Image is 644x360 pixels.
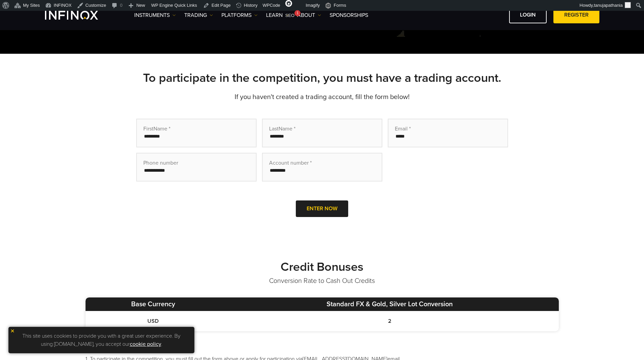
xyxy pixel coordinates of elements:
[45,11,114,20] a: INFINOX Logo
[184,11,213,19] a: TRADING
[86,297,221,311] th: Base Currency
[221,297,559,311] th: Standard FX & Gold, Silver Lot Conversion
[10,329,15,333] img: yellow close icon
[86,92,559,102] p: If you haven't created a trading account, fill the form below!
[294,10,301,16] div: 1
[12,330,191,350] p: This site uses cookies to provide you with a great user experience. By using [DOMAIN_NAME], you a...
[86,276,559,286] p: Conversion Rate to Cash Out Credits
[281,260,363,274] strong: Credit Bonuses
[296,200,348,217] button: ENTER NOW
[553,7,599,23] a: REGISTER
[285,13,294,18] span: SEO
[297,11,321,19] a: ABOUT
[594,3,623,8] span: tanujapathania
[134,11,176,19] a: Instruments
[143,71,501,85] strong: To participate in the competition, you must have a trading account.
[307,205,337,212] span: ENTER NOW
[86,311,221,331] td: USD
[509,7,547,23] a: LOGIN
[330,11,368,19] a: SPONSORSHIPS
[221,11,258,19] a: PLATFORMS
[221,311,559,331] td: 2
[266,11,289,19] a: Learn
[130,341,161,347] a: cookie policy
